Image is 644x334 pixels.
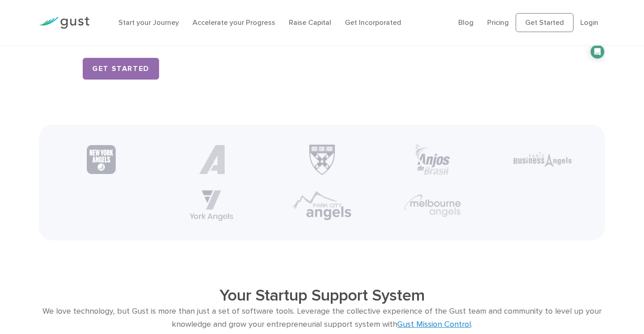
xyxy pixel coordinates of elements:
[414,144,451,175] img: Anjos Brasil
[293,190,352,221] img: Park City Angels
[96,286,549,305] h2: Your Startup Support System
[39,17,89,29] img: Gust Logo
[403,193,462,218] img: Melbourne Angels
[190,190,233,221] img: York Angels
[487,18,509,27] a: Pricing
[197,145,226,174] img: Partner
[118,18,179,27] a: Start your Journey
[516,13,573,32] a: Get Started
[306,144,338,175] img: Harvard Business School
[87,145,116,174] img: New York Angels
[513,152,572,167] img: Paris Business Angels
[397,320,471,329] a: Gust Mission Control
[345,18,401,27] a: Get Incorporated
[193,18,275,27] a: Accelerate your Progress
[39,305,605,331] div: We love technology, but Gust is more than just a set of software tools. Leverage the collective e...
[83,58,159,80] a: Get Started
[289,18,331,27] a: Raise Capital
[458,18,474,27] a: Blog
[580,18,598,27] a: Login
